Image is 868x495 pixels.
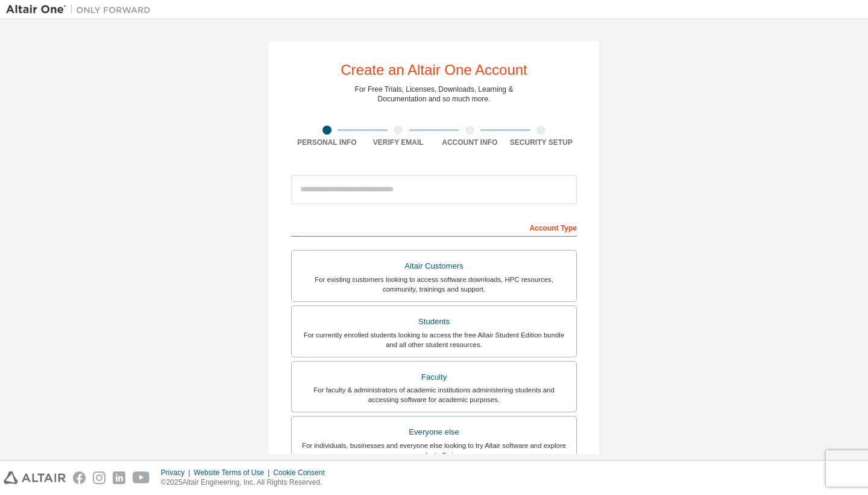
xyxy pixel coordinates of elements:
[161,477,332,488] p: © 2025 Altair Engineering, Inc. All Rights Reserved.
[4,471,66,484] img: altair_logo.svg
[299,313,569,330] div: Students
[291,217,577,237] div: Account Type
[299,369,569,386] div: Faculty
[299,330,569,350] div: For currently enrolled students looking to access the free Altair Student Edition bundle and all ...
[299,258,569,275] div: Altair Customers
[291,138,363,147] div: Personal Info
[506,138,577,147] div: Security Setup
[299,275,569,294] div: For existing customers looking to access software downloads, HPC resources, community, trainings ...
[6,4,157,16] img: Altair One
[161,468,193,477] div: Privacy
[299,441,569,460] div: For individuals, businesses and everyone else looking to try Altair software and explore our prod...
[341,63,527,77] div: Create an Altair One Account
[355,85,514,104] div: For Free Trials, Licenses, Downloads, Learning & Documentation and so much more.
[73,471,86,484] img: facebook.svg
[193,468,273,477] div: Website Terms of Use
[299,424,569,441] div: Everyone else
[363,138,435,147] div: Verify Email
[273,468,332,477] div: Cookie Consent
[299,385,569,404] div: For faculty & administrators of academic institutions administering students and accessing softwa...
[113,471,125,484] img: linkedin.svg
[133,471,150,484] img: youtube.svg
[93,471,105,484] img: instagram.svg
[434,138,506,147] div: Account Info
